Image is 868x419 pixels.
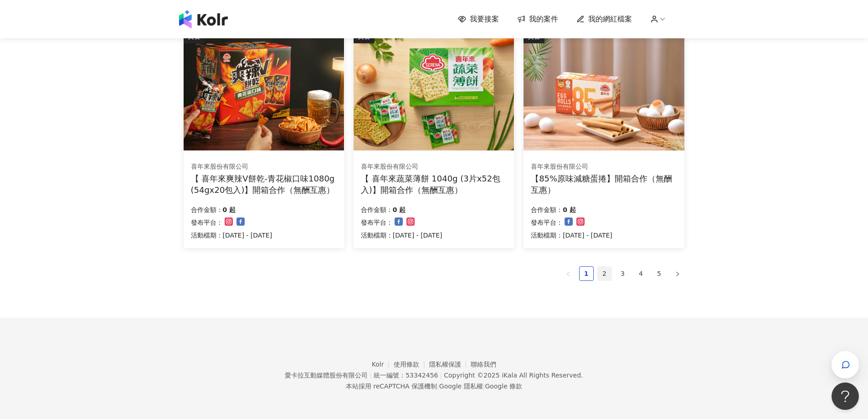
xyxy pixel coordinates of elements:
[179,10,228,28] img: logo
[502,372,517,379] a: iKala
[361,162,507,171] div: 喜年來股份有限公司
[634,266,648,281] li: 4
[580,267,593,280] a: 1
[374,372,438,379] div: 統一編號：53342456
[429,361,471,368] a: 隱私權保護
[361,230,442,241] p: 活動檔期：[DATE] - [DATE]
[652,267,666,280] a: 5
[191,230,272,241] p: 活動檔期：[DATE] - [DATE]
[372,361,394,368] a: Kolr
[531,162,677,171] div: 喜年來股份有限公司
[561,266,575,281] button: left
[361,217,393,228] p: 發布平台：
[531,204,563,215] p: 合作金額：
[394,361,429,368] a: 使用條款
[458,14,499,24] a: 我要接案
[370,372,372,379] span: |
[285,372,368,379] div: 愛卡拉互動媒體股份有限公司
[439,383,483,390] a: Google 隱私權
[524,30,684,150] img: 85%原味減糖蛋捲
[191,173,337,196] div: 【 喜年來爽辣V餅乾-青花椒口味1080g (54gx20包入)】開箱合作（無酬互惠）
[832,383,859,410] iframe: Help Scout Beacon - Open
[675,271,680,277] span: right
[561,266,575,281] li: Previous Page
[393,204,406,215] p: 0 起
[579,266,594,281] li: 1
[529,14,558,24] span: 我的案件
[652,266,667,281] li: 5
[634,267,648,280] a: 4
[576,14,632,24] a: 我的網紅檔案
[598,267,611,280] a: 2
[223,204,236,215] p: 0 起
[184,30,344,150] img: 喜年來爽辣V餅乾-青花椒口味1080g (54gx20包入)
[531,230,612,241] p: 活動檔期：[DATE] - [DATE]
[471,361,496,368] a: 聯絡我們
[670,266,685,281] li: Next Page
[191,217,223,228] p: 發布平台：
[440,372,442,379] span: |
[346,381,522,392] span: 本站採用 reCAPTCHA 保護機制
[563,204,576,215] p: 0 起
[361,204,393,215] p: 合作金額：
[354,30,514,150] img: 喜年來蔬菜薄餅 1040g (3片x52包入
[597,266,612,281] li: 2
[444,372,583,379] div: Copyright © 2025 All Rights Reserved.
[361,173,507,196] div: 【 喜年來蔬菜薄餅 1040g (3片x52包入)】開箱合作（無酬互惠）
[191,204,223,215] p: 合作金額：
[616,267,630,280] a: 3
[565,271,571,277] span: left
[531,217,563,228] p: 發布平台：
[517,14,558,24] a: 我的案件
[616,266,630,281] li: 3
[191,162,337,171] div: 喜年來股份有限公司
[470,14,499,24] span: 我要接案
[588,14,632,24] span: 我的網紅檔案
[437,383,439,390] span: |
[483,383,485,390] span: |
[531,173,677,196] div: 【85%原味減糖蛋捲】開箱合作（無酬互惠）
[670,266,685,281] button: right
[485,383,522,390] a: Google 條款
